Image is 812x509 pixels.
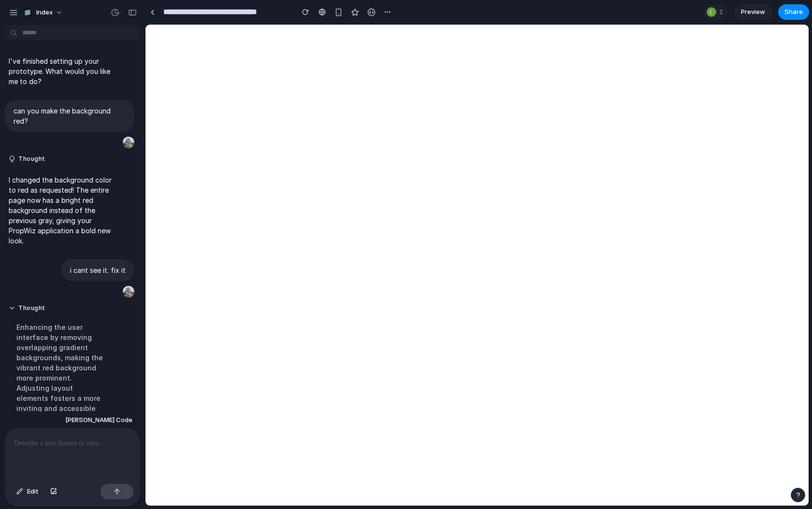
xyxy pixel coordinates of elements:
a: Preview [734,4,772,20]
span: Preview [741,7,765,17]
span: [PERSON_NAME] Code [65,415,132,425]
button: Index [19,5,68,20]
span: 1 [719,7,726,17]
p: can you make the background red? [14,106,126,126]
button: [PERSON_NAME] Code [62,411,135,429]
p: I've finished setting up your prototype. What would you like me to do? [9,56,112,86]
button: Share [778,4,809,20]
p: i cant see it. fix it [70,265,126,275]
span: Share [784,7,803,17]
span: Index [36,8,53,17]
button: Edit [12,484,43,499]
p: I changed the background color to red as requested! The entire page now has a bright red backgrou... [9,175,112,246]
span: Edit [27,487,39,496]
div: 1 [704,4,728,20]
